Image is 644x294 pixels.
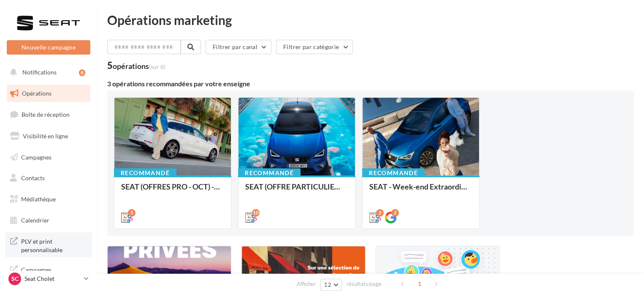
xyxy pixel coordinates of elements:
[369,182,472,199] div: SEAT - Week-end Extraordinaire ([GEOGRAPHIC_DATA]) - OCTOBRE
[5,190,92,208] a: Médiathèque
[324,281,331,288] span: 12
[376,209,384,217] div: 2
[346,280,382,288] span: résultats/page
[21,195,56,203] span: Médiathèque
[79,69,85,76] div: 8
[121,182,224,199] div: SEAT (OFFRES PRO - OCT) - SOCIAL MEDIA
[297,280,316,288] span: Afficher
[21,217,49,224] span: Calendrier
[107,61,165,70] div: 5
[5,105,92,124] a: Boîte de réception
[5,261,92,286] a: Campagnes DataOnDemand
[21,236,87,254] span: PLV et print personnalisable
[22,90,51,97] span: Opérations
[21,174,45,181] span: Contacts
[21,153,51,160] span: Campagnes
[22,69,57,76] span: Notifications
[114,168,176,178] div: Recommandé
[24,275,81,283] p: Seat Cholet
[5,127,92,145] a: Visibilité en ligne
[276,40,353,54] button: Filtrer par catégorie
[238,168,300,178] div: Recommandé
[11,275,19,283] span: SC
[149,63,165,70] span: (sur 6)
[362,168,425,178] div: Recommandé
[5,212,92,229] a: Calendrier
[5,85,92,102] a: Opérations
[206,40,271,54] button: Filtrer par canal
[113,62,165,70] div: opérations
[5,232,92,257] a: PLV et print personnalisable
[320,279,342,291] button: 12
[7,271,90,287] a: SC Seat Cholet
[23,132,68,140] span: Visibilité en ligne
[107,14,634,26] div: Opérations marketing
[107,80,634,87] div: 3 opérations recommandées par votre enseigne
[413,277,426,291] span: 1
[22,111,70,118] span: Boîte de réception
[128,209,135,217] div: 5
[245,182,348,199] div: SEAT (OFFRE PARTICULIER - OCT) - SOCIAL MEDIA
[5,148,92,166] a: Campagnes
[21,264,87,282] span: Campagnes DataOnDemand
[5,63,89,81] button: Notifications 8
[391,209,399,217] div: 2
[252,209,260,217] div: 10
[7,40,90,55] button: Nouvelle campagne
[5,169,92,187] a: Contacts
